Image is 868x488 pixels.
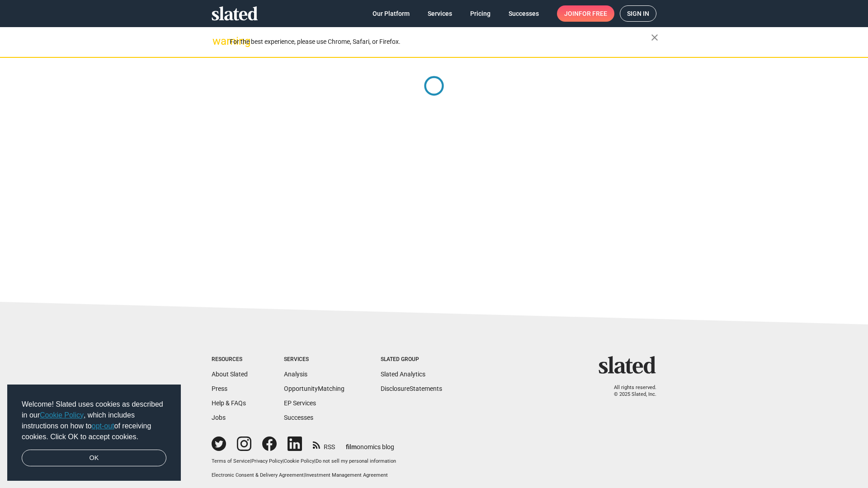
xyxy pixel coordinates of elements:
[212,371,248,378] a: About Slated
[470,5,491,22] span: Pricing
[564,5,607,22] span: Join
[212,356,248,363] div: Resources
[365,5,417,22] a: Our Platform
[346,436,394,451] a: filmonomics blog
[212,36,223,47] mat-icon: warning
[22,399,166,442] span: Welcome! Slated uses cookies as described in our , which includes instructions on how to of recei...
[212,399,246,407] a: Help & FAQs
[579,5,607,22] span: for free
[284,356,344,363] div: Services
[509,5,539,22] span: Successes
[501,5,546,22] a: Successes
[420,5,459,22] a: Services
[313,437,335,451] a: RSS
[305,472,388,478] a: Investment Management Agreement
[284,385,344,392] a: OpportunityMatching
[7,385,181,481] div: cookieconsent
[212,414,226,421] a: Jobs
[212,472,304,478] a: Electronic Consent & Delivery Agreement
[284,414,313,421] a: Successes
[649,32,660,43] mat-icon: close
[92,422,114,430] a: opt-out
[304,472,305,478] span: |
[463,5,498,22] a: Pricing
[212,385,227,392] a: Press
[251,458,283,464] a: Privacy Policy
[316,458,396,465] button: Do not sell my personal information
[381,371,425,378] a: Slated Analytics
[314,458,316,464] span: |
[284,371,307,378] a: Analysis
[283,458,284,464] span: |
[346,443,357,450] span: film
[250,458,251,464] span: |
[381,356,442,363] div: Slated Group
[604,385,656,398] p: All rights reserved. © 2025 Slated, Inc.
[284,399,316,407] a: EP Services
[40,411,84,419] a: Cookie Policy
[428,5,452,22] span: Services
[557,5,614,22] a: Joinfor free
[22,450,166,467] a: dismiss cookie message
[381,385,442,392] a: DisclosureStatements
[230,36,651,48] div: For the best experience, please use Chrome, Safari, or Firefox.
[212,458,250,464] a: Terms of Service
[373,5,410,22] span: Our Platform
[620,5,656,22] a: Sign in
[284,458,314,464] a: Cookie Policy
[627,6,649,21] span: Sign in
